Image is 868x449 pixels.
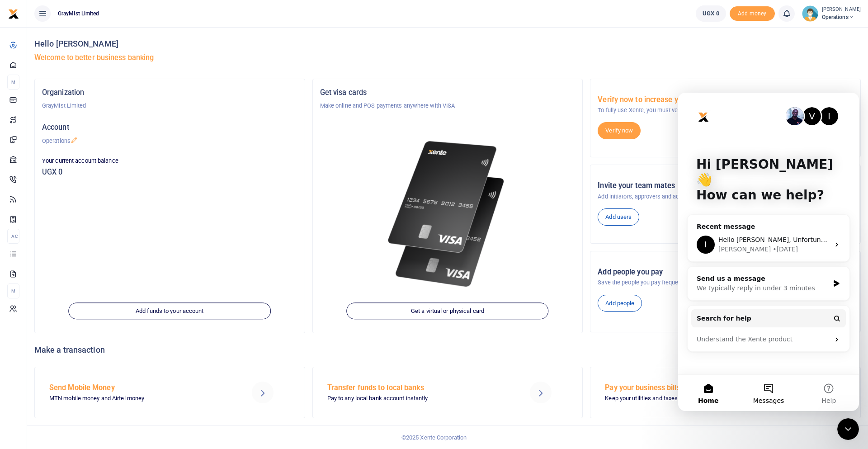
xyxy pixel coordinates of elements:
[678,93,859,411] iframe: Intercom live chat
[822,13,861,21] span: Operations
[42,156,297,165] p: Your current account balance
[802,5,861,22] a: profile-user [PERSON_NAME] Operations
[598,181,853,190] h5: Invite your team mates
[320,88,576,97] h5: Get visa cards
[605,394,783,403] p: Keep your utilities and taxes in great shape
[42,123,297,132] h5: Account
[69,302,271,320] a: Add funds to your account
[42,101,297,110] p: GrayMist Limited
[19,191,151,200] div: We typically reply in under 3 minutes
[42,88,297,97] h5: Organization
[598,268,853,277] h5: Add people you pay
[9,174,172,208] div: Send us a messageWe typically reply in under 3 minutes
[384,132,511,296] img: xente-_physical_cards.png
[34,53,861,62] h5: Welcome to better business banking
[327,383,506,392] h5: Transfer funds to local banks
[837,418,859,440] iframe: Intercom live chat
[346,302,548,320] a: Get a virtual or physical card
[7,229,19,244] li: Ac
[730,6,775,21] li: Toup your wallet
[822,6,861,14] small: [PERSON_NAME]
[605,383,783,392] h5: Pay your business bills
[730,6,775,21] span: Add money
[19,242,151,251] div: Understand the Xente product
[696,5,726,22] a: UGX 0
[143,305,158,311] span: Help
[730,9,775,16] a: Add money
[802,5,818,22] img: profile-user
[54,9,103,18] span: GrayMist Limited
[312,367,583,418] a: Transfer funds to local banks Pay to any local bank account instantly
[598,192,853,201] p: Add initiators, approvers and admins to your account
[75,305,106,311] span: Messages
[13,238,168,255] div: Understand the Xente product
[94,152,120,161] div: • [DATE]
[598,122,641,139] a: Verify now
[327,394,506,403] p: Pay to any local bank account instantly
[590,367,861,418] a: Pay your business bills Keep your utilities and taxes in great shape
[598,295,642,312] a: Add people
[34,39,861,49] h4: Hello [PERSON_NAME]
[49,394,228,403] p: MTN mobile money and Airtel money
[8,10,19,17] a: logo-small logo-large logo-large
[598,278,853,287] p: Save the people you pay frequently to make it easier
[19,221,73,231] span: Search for help
[60,282,120,318] button: Messages
[34,345,861,355] h4: Make a transaction
[598,106,853,115] p: To fully use Xente, you must verify your organization
[34,367,305,418] a: Send Mobile Money MTN mobile money and Airtel money
[7,75,19,90] li: M
[19,181,151,191] div: Send us a message
[121,282,181,318] button: Help
[8,9,19,19] img: logo-small
[703,9,719,18] span: UGX 0
[42,137,297,146] p: Operations
[13,217,168,235] button: Search for help
[40,143,432,151] span: Hello [PERSON_NAME], Unfortunately that is not possible at the moment. we can only deposit from b...
[20,305,40,311] span: Home
[7,284,19,298] li: M
[598,95,853,104] h5: Verify now to increase your limits
[49,383,228,392] h5: Send Mobile Money
[42,168,297,177] h5: UGX 0
[320,101,576,110] p: Make online and POS payments anywhere with VISA
[692,5,730,22] li: Wallet ballance
[598,208,639,226] a: Add users
[40,152,93,161] div: [PERSON_NAME]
